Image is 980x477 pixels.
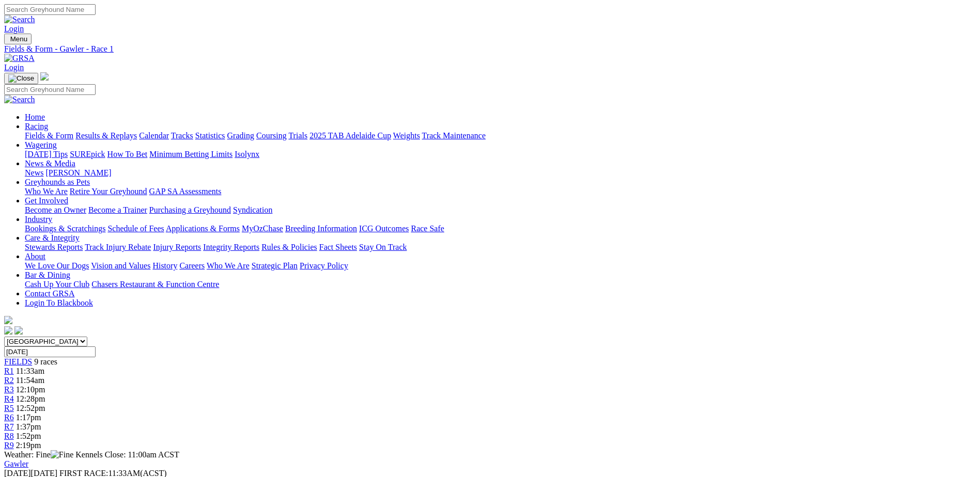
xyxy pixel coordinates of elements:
span: 1:52pm [16,432,41,440]
a: Grading [227,131,254,140]
a: R8 [4,432,14,440]
a: News [25,168,43,177]
a: Calendar [139,131,169,140]
span: 12:10pm [16,385,45,394]
a: Who We Are [207,261,250,270]
a: Applications & Forms [166,224,240,233]
a: Careers [179,261,205,270]
img: logo-grsa-white.png [40,72,49,81]
a: Cash Up Your Club [25,280,89,289]
img: Close [8,74,34,83]
a: We Love Our Dogs [25,261,89,270]
a: Strategic Plan [252,261,298,270]
a: Race Safe [411,224,444,233]
a: Bookings & Scratchings [25,224,105,233]
a: R3 [4,385,14,394]
div: About [25,261,976,271]
img: twitter.svg [14,326,23,335]
a: R1 [4,367,14,375]
a: Fact Sheets [319,243,357,251]
a: R2 [4,376,14,385]
a: Fields & Form - Gawler - Race 1 [4,44,976,54]
a: Greyhounds as Pets [25,178,90,186]
a: Gawler [4,459,28,468]
a: Bar & Dining [25,271,70,279]
img: facebook.svg [4,326,12,335]
a: Chasers Restaurant & Function Centre [91,280,219,289]
img: Search [4,95,35,104]
a: ICG Outcomes [359,224,409,233]
a: Stewards Reports [25,243,83,251]
a: About [25,252,45,261]
a: Coursing [256,131,287,140]
a: R9 [4,441,14,450]
span: 9 races [34,357,57,366]
img: logo-grsa-white.png [4,316,12,324]
a: [PERSON_NAME] [45,168,111,177]
a: Get Involved [25,196,68,205]
a: Breeding Information [285,224,357,233]
a: Who We Are [25,187,68,196]
a: Tracks [171,131,193,140]
a: R4 [4,394,14,403]
a: Track Injury Rebate [85,243,151,251]
a: Stay On Track [359,243,407,251]
a: Login To Blackbook [25,298,93,307]
a: Trials [288,131,307,140]
a: History [152,261,177,270]
a: Schedule of Fees [107,224,164,233]
input: Search [4,84,96,95]
a: Purchasing a Greyhound [149,205,231,214]
a: Care & Integrity [25,233,80,242]
a: Statistics [195,131,225,140]
span: 12:28pm [16,394,45,403]
a: Track Maintenance [422,131,486,140]
input: Search [4,4,96,15]
span: 11:54am [16,376,44,385]
a: Weights [393,131,420,140]
img: Search [4,15,35,24]
div: Wagering [25,150,976,159]
a: Contact GRSA [25,289,74,298]
img: GRSA [4,54,35,63]
div: Get Involved [25,205,976,215]
a: Privacy Policy [300,261,348,270]
div: Racing [25,131,976,140]
a: Become an Owner [25,205,86,214]
a: Login [4,63,24,72]
span: Kennels Close: 11:00am ACST [75,450,179,459]
div: News & Media [25,168,976,178]
span: 12:52pm [16,404,45,412]
a: Become a Trainer [88,205,147,214]
a: Injury Reports [153,243,201,251]
a: How To Bet [107,150,148,158]
a: Industry [25,215,52,224]
button: Toggle navigation [4,73,38,84]
a: [DATE] Tips [25,150,68,158]
a: Isolynx [235,150,259,158]
a: R6 [4,413,14,422]
span: FIELDS [4,357,32,366]
a: MyOzChase [242,224,283,233]
span: Weather: Fine [4,450,75,459]
div: Care & Integrity [25,243,976,252]
a: Wagering [25,140,57,149]
a: Retire Your Greyhound [70,187,147,196]
a: 2025 TAB Adelaide Cup [309,131,391,140]
span: 1:37pm [16,422,41,431]
a: Minimum Betting Limits [149,150,232,158]
a: Rules & Policies [261,243,317,251]
a: Integrity Reports [203,243,259,251]
button: Toggle navigation [4,34,32,44]
a: R7 [4,422,14,431]
span: 1:17pm [16,413,41,422]
div: Greyhounds as Pets [25,187,976,196]
a: R5 [4,404,14,412]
